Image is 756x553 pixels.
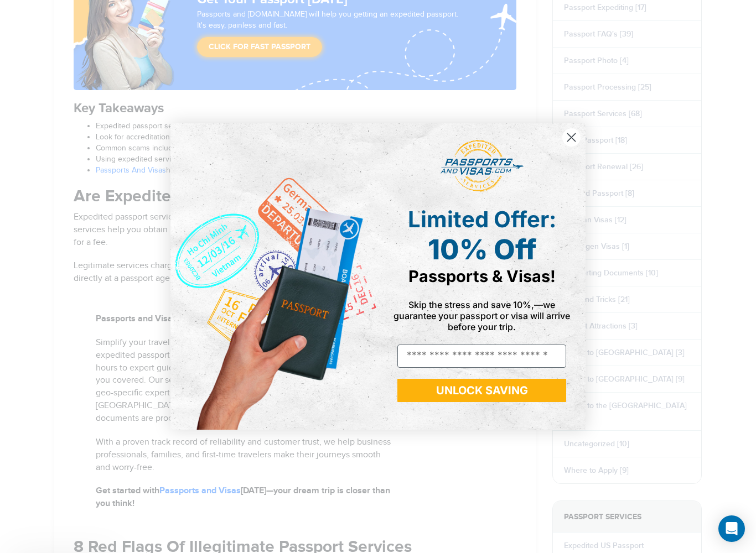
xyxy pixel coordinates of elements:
span: Passports & Visas! [408,267,556,286]
span: 10% Off [428,233,536,266]
span: Skip the stress and save 10%,—we guarantee your passport or visa will arrive before your trip. [393,299,570,332]
img: passports and visas [441,140,524,192]
img: de9cda0d-0715-46ca-9a25-073762a91ba7.png [170,123,378,429]
button: Close dialog [562,128,581,147]
span: Limited Offer: [408,206,556,233]
div: Open Intercom Messenger [718,515,745,542]
button: UNLOCK SAVING [397,379,566,402]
